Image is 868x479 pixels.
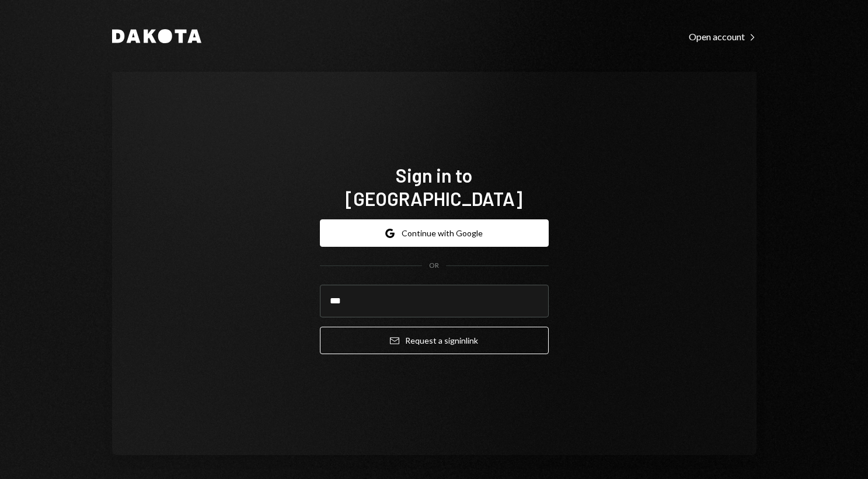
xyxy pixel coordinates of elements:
h1: Sign in to [GEOGRAPHIC_DATA] [320,163,549,210]
button: Request a signinlink [320,327,549,354]
div: Open account [689,31,757,43]
div: OR [429,261,439,271]
button: Continue with Google [320,219,549,247]
a: Open account [689,30,757,43]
